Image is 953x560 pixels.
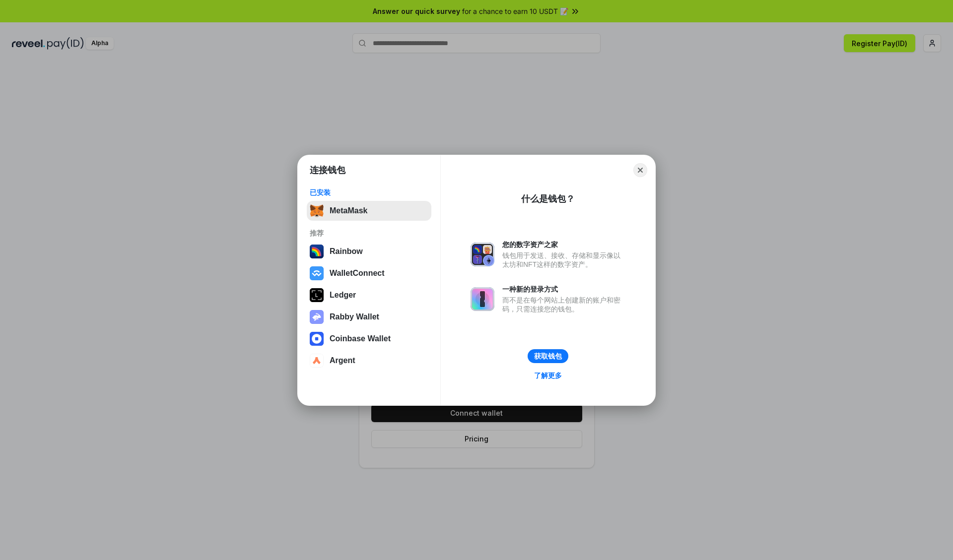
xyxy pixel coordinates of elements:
[502,251,625,269] div: 钱包用于发送、接收、存储和显示像以太坊和NFT这样的数字资产。
[471,243,494,266] img: svg+xml,%3Csvg%20xmlns%3D%22http%3A%2F%2Fwww.w3.org%2F2000%2Fsvg%22%20fill%3D%22none%22%20viewBox...
[330,356,355,365] div: Argent
[330,312,379,321] div: Rabby Wallet
[310,188,428,197] div: 已安装
[310,288,324,302] img: svg+xml,%3Csvg%20xmlns%3D%22http%3A%2F%2Fwww.w3.org%2F2000%2Fsvg%22%20width%3D%2228%22%20height%3...
[310,164,345,176] h1: 连接钱包
[310,332,324,346] img: svg+xml,%3Csvg%20width%3D%2228%22%20height%3D%2228%22%20viewBox%3D%220%200%2028%2028%22%20fill%3D...
[502,285,625,294] div: 一种新的登录方式
[307,285,431,305] button: Ledger
[307,201,431,221] button: MetaMask
[307,351,431,371] button: Argent
[310,229,428,238] div: 推荐
[330,247,363,256] div: Rainbow
[471,287,494,311] img: svg+xml,%3Csvg%20xmlns%3D%22http%3A%2F%2Fwww.w3.org%2F2000%2Fsvg%22%20fill%3D%22none%22%20viewBox...
[534,352,562,361] div: 获取钱包
[330,291,356,300] div: Ledger
[502,240,625,249] div: 您的数字资产之家
[307,307,431,327] button: Rabby Wallet
[330,206,367,215] div: MetaMask
[310,354,324,368] img: svg+xml,%3Csvg%20width%3D%2228%22%20height%3D%2228%22%20viewBox%3D%220%200%2028%2028%22%20fill%3D...
[330,334,391,343] div: Coinbase Wallet
[330,269,385,278] div: WalletConnect
[310,310,324,324] img: svg+xml,%3Csvg%20xmlns%3D%22http%3A%2F%2Fwww.w3.org%2F2000%2Fsvg%22%20fill%3D%22none%22%20viewBox...
[310,245,324,258] img: svg+xml,%3Csvg%20width%3D%22120%22%20height%3D%22120%22%20viewBox%3D%220%200%20120%20120%22%20fil...
[307,242,431,261] button: Rainbow
[502,296,625,313] div: 而不是在每个网站上创建新的账户和密码，只需连接您的钱包。
[310,204,324,218] img: svg+xml,%3Csvg%20fill%3D%22none%22%20height%3D%2233%22%20viewBox%3D%220%200%2035%2033%22%20width%...
[633,163,647,177] button: Close
[307,263,431,283] button: WalletConnect
[534,371,562,380] div: 了解更多
[310,266,324,280] img: svg+xml,%3Csvg%20width%3D%2228%22%20height%3D%2228%22%20viewBox%3D%220%200%2028%2028%22%20fill%3D...
[528,349,568,363] button: 获取钱包
[307,329,431,349] button: Coinbase Wallet
[521,193,575,205] div: 什么是钱包？
[528,369,568,382] a: 了解更多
